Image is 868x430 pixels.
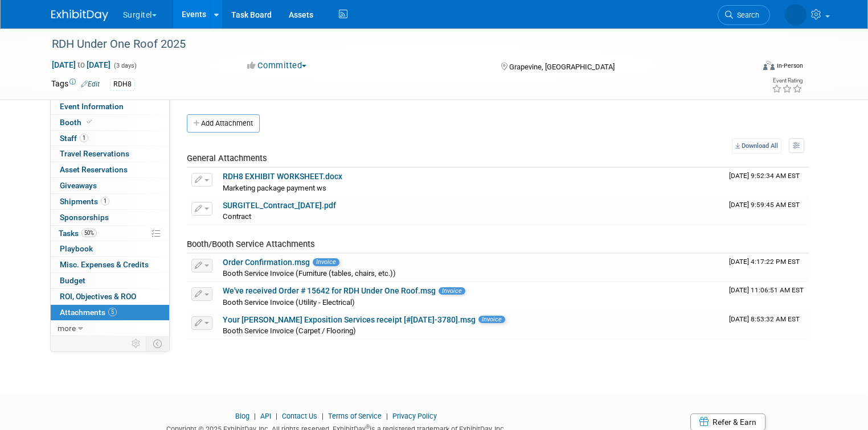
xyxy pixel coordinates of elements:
[81,80,100,88] a: Edit
[113,62,137,69] span: (3 days)
[51,146,169,162] a: Travel Reservations
[60,197,109,206] span: Shipments
[729,315,800,323] span: Upload Timestamp
[223,286,436,295] a: We've received Order # 15642 for RDH Under One Roof.msg
[251,412,259,420] span: |
[223,315,476,324] a: Your [PERSON_NAME] Exposition Services receipt [#[DATE]-3780].msg
[282,412,317,420] a: Contact Us
[724,282,809,311] td: Upload Timestamp
[51,162,169,177] a: Asset Reservations
[732,138,781,154] a: Download All
[223,184,326,192] span: Marketing package payment ws
[187,153,267,163] span: General Attachments
[235,412,249,420] a: Blog
[718,5,770,25] a: Search
[729,258,800,266] span: Upload Timestamp
[328,412,382,420] a: Terms of Service
[260,412,271,420] a: API
[51,131,169,146] a: Staff1
[51,10,108,21] img: ExhibitDay
[60,102,124,111] span: Event Information
[724,254,809,282] td: Upload Timestamp
[772,78,803,84] div: Event Rating
[51,226,169,241] a: Tasks50%
[223,326,356,335] span: Booth Service Invoice (Carpet / Flooring)
[60,118,95,127] span: Booth
[187,114,260,133] button: Add Attachment
[478,316,505,323] span: Invoice
[724,311,809,340] td: Upload Timestamp
[87,119,92,125] i: Booth reservation complete
[724,197,809,225] td: Upload Timestamp
[223,298,355,307] span: Booth Service Invoice (Utility - Electrical)
[51,99,169,114] a: Event Information
[126,336,146,351] td: Personalize Event Tab Strip
[76,60,87,69] span: to
[60,213,109,222] span: Sponsorships
[439,287,465,295] span: Invoice
[51,305,169,320] a: Attachments5
[60,165,128,174] span: Asset Reservations
[243,60,311,72] button: Committed
[724,168,809,196] td: Upload Timestamp
[59,229,97,238] span: Tasks
[223,258,310,267] a: Order Confirmation.msg
[60,149,129,158] span: Travel Reservations
[223,212,251,221] span: Contract
[101,197,109,205] span: 1
[60,308,117,317] span: Attachments
[223,269,396,278] span: Booth Service Invoice (Furniture (tables, chairs, etc.))
[51,60,111,70] span: [DATE] [DATE]
[51,178,169,193] a: Giveaways
[223,201,336,210] a: SURGITEL_Contract_[DATE].pdf
[785,4,806,26] img: Neil Lobocki
[733,11,759,19] span: Search
[51,257,169,272] a: Misc. Expenses & Credits
[60,292,136,301] span: ROI, Objectives & ROO
[776,61,803,70] div: In-Person
[187,239,315,249] span: Booth/Booth Service Attachments
[319,412,326,420] span: |
[51,273,169,288] a: Budget
[146,336,169,351] td: Toggle Event Tabs
[392,412,437,420] a: Privacy Policy
[509,63,615,71] span: Grapevine, [GEOGRAPHIC_DATA]
[48,34,739,55] div: RDH Under One Roof 2025
[60,181,97,190] span: Giveaways
[51,289,169,304] a: ROI, Objectives & ROO
[273,412,280,420] span: |
[58,324,76,333] span: more
[60,260,149,269] span: Misc. Expenses & Credits
[51,115,169,130] a: Booth
[729,201,800,209] span: Upload Timestamp
[51,194,169,209] a: Shipments1
[51,321,169,336] a: more
[60,134,88,143] span: Staff
[108,308,117,316] span: 5
[223,172,342,181] a: RDH8 EXHIBIT WORKSHEET.docx
[81,229,97,237] span: 50%
[366,424,370,430] sup: ®
[692,59,803,76] div: Event Format
[51,78,100,91] td: Tags
[60,244,93,253] span: Playbook
[110,78,135,90] div: RDH8
[313,258,339,266] span: Invoice
[51,210,169,225] a: Sponsorships
[729,172,800,180] span: Upload Timestamp
[51,241,169,257] a: Playbook
[80,134,88,142] span: 1
[763,61,775,70] img: Format-Inperson.png
[729,286,804,294] span: Upload Timestamp
[60,276,85,285] span: Budget
[383,412,391,420] span: |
